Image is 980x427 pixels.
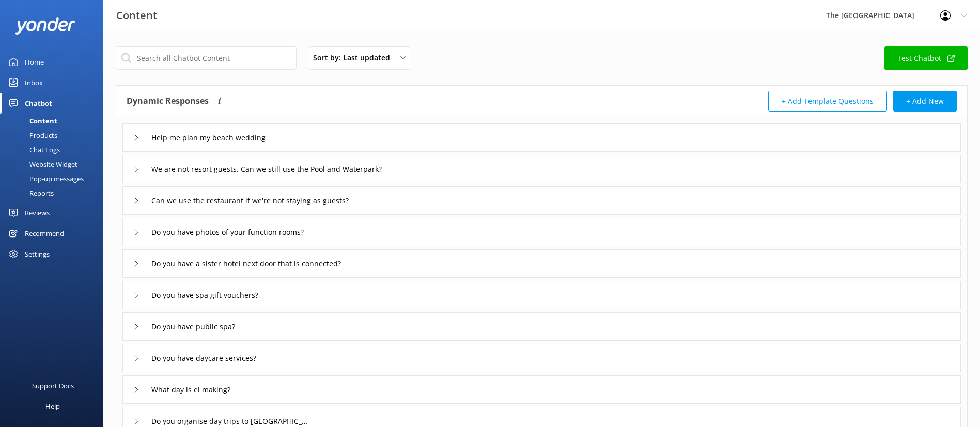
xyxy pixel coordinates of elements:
[6,143,60,157] div: Chat Logs
[6,171,84,186] div: Pop-up messages
[32,375,74,396] div: Support Docs
[6,157,77,171] div: Website Widget
[6,114,103,128] a: Content
[25,93,52,114] div: Chatbot
[893,91,957,112] button: + Add New
[6,128,57,143] div: Products
[25,72,43,93] div: Inbox
[6,171,103,186] a: Pop-up messages
[6,157,103,171] a: Website Widget
[6,143,103,157] a: Chat Logs
[127,91,209,112] h4: Dynamic Responses
[116,7,157,24] h3: Content
[116,46,297,70] input: Search all Chatbot Content
[25,223,64,244] div: Recommend
[6,128,103,143] a: Products
[25,52,44,72] div: Home
[6,186,103,200] a: Reports
[25,244,50,264] div: Settings
[25,202,50,223] div: Reviews
[15,17,75,34] img: yonder-white-logo.png
[6,186,54,200] div: Reports
[768,91,887,112] button: + Add Template Questions
[45,396,60,417] div: Help
[884,46,968,70] a: Test Chatbot
[313,52,396,64] span: Sort by: Last updated
[6,114,57,128] div: Content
